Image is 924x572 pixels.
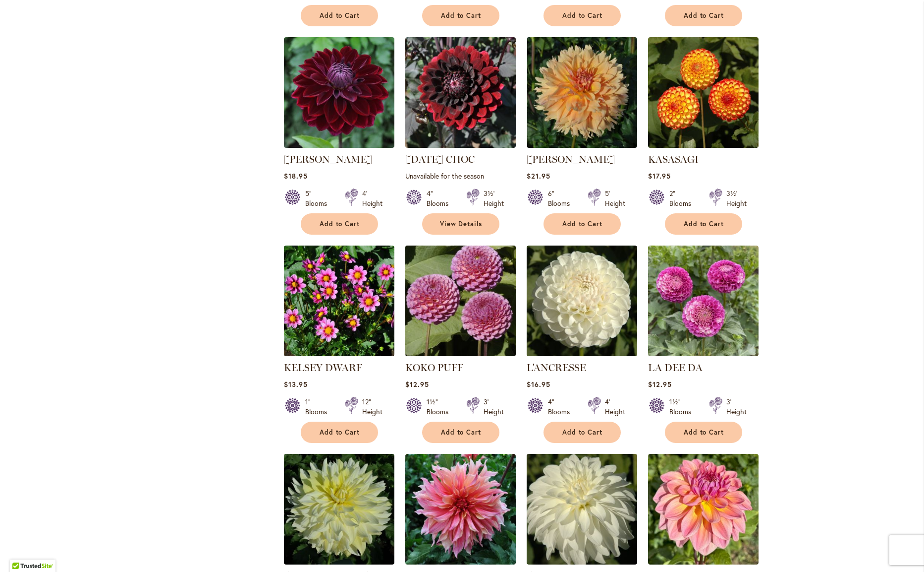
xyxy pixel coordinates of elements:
[405,557,516,567] a: Labyrinth
[284,454,394,565] img: La Luna
[427,189,454,208] div: 4" Blooms
[441,11,482,20] span: Add to Cart
[648,171,671,181] span: $17.95
[284,153,372,165] a: [PERSON_NAME]
[648,246,759,356] img: La Dee Da
[405,380,429,389] span: $12.95
[422,422,499,443] button: Add to Cart
[284,362,362,374] a: KELSEY DWARF
[422,5,499,26] button: Add to Cart
[544,422,621,443] button: Add to Cart
[527,246,637,356] img: L'ANCRESSE
[440,220,483,228] span: View Details
[422,213,499,235] a: View Details
[405,362,463,374] a: KOKO PUFF
[605,189,625,208] div: 5' Height
[527,171,550,181] span: $21.95
[665,5,742,26] button: Add to Cart
[648,37,759,148] img: KASASAGI
[305,189,333,208] div: 5" Blooms
[562,428,603,437] span: Add to Cart
[284,37,394,148] img: KAISHA LEA
[427,397,454,417] div: 1½" Blooms
[527,362,586,374] a: L'ANCRESSE
[362,189,382,208] div: 4' Height
[362,397,382,417] div: 12" Height
[527,140,637,150] a: KARMEL KORN
[305,397,333,417] div: 1" Blooms
[320,428,360,437] span: Add to Cart
[726,397,747,417] div: 3' Height
[405,171,516,181] p: Unavailable for the season
[684,220,724,228] span: Add to Cart
[527,380,550,389] span: $16.95
[301,5,378,26] button: Add to Cart
[441,428,482,437] span: Add to Cart
[284,246,394,356] img: KELSEY DWARF
[562,220,603,228] span: Add to Cart
[527,153,615,165] a: [PERSON_NAME]
[527,454,637,565] img: LADY LIBERTY
[726,189,747,208] div: 3½' Height
[527,37,637,148] img: KARMEL KORN
[648,153,699,165] a: KASASAGI
[301,213,378,235] button: Add to Cart
[648,362,703,374] a: LA DEE DA
[548,189,576,208] div: 6" Blooms
[684,428,724,437] span: Add to Cart
[405,454,516,565] img: Labyrinth
[301,422,378,443] button: Add to Cart
[405,37,516,148] img: KARMA CHOC
[320,220,360,228] span: Add to Cart
[284,380,308,389] span: $13.95
[527,349,637,358] a: L'ANCRESSE
[484,397,504,417] div: 3' Height
[548,397,576,417] div: 4" Blooms
[284,349,394,358] a: KELSEY DWARF
[544,213,621,235] button: Add to Cart
[665,213,742,235] button: Add to Cart
[284,557,394,567] a: La Luna
[484,189,504,208] div: 3½' Height
[405,140,516,150] a: KARMA CHOC
[7,537,35,565] iframe: Launch Accessibility Center
[544,5,621,26] button: Add to Cart
[405,153,475,165] a: [DATE] CHOC
[648,557,759,567] a: LAHAINA LOVE
[669,397,697,417] div: 1½" Blooms
[284,171,308,181] span: $18.95
[684,11,724,20] span: Add to Cart
[648,380,672,389] span: $12.95
[562,11,603,20] span: Add to Cart
[284,140,394,150] a: KAISHA LEA
[648,454,759,565] img: LAHAINA LOVE
[605,397,625,417] div: 4' Height
[648,349,759,358] a: La Dee Da
[669,189,697,208] div: 2" Blooms
[665,422,742,443] button: Add to Cart
[648,140,759,150] a: KASASAGI
[527,557,637,567] a: LADY LIBERTY
[405,349,516,358] a: KOKO PUFF
[320,11,360,20] span: Add to Cart
[402,243,518,359] img: KOKO PUFF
